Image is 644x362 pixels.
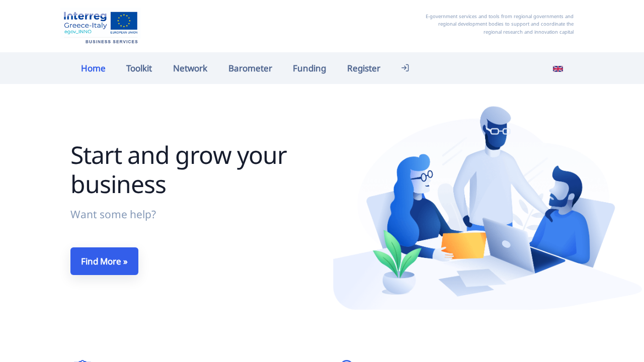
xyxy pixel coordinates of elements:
[337,57,391,79] a: Register
[70,206,312,223] p: Want some help?
[553,64,563,74] img: en_flag.svg
[70,140,312,198] h1: Start and grow your business
[116,57,163,79] a: Toolkit
[218,57,283,79] a: Barometer
[70,57,116,79] a: Home
[282,57,337,79] a: Funding
[163,57,218,79] a: Network
[60,8,141,45] img: Home
[70,247,138,275] a: Find More »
